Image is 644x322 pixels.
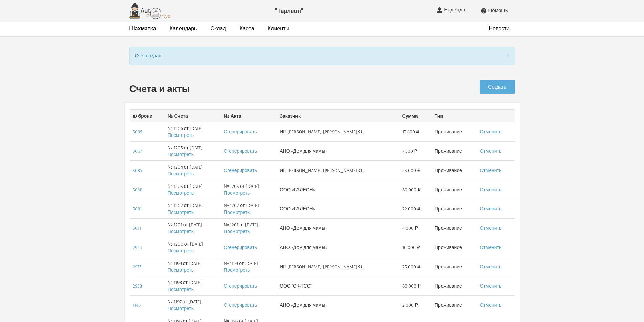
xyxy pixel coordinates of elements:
[444,7,467,13] span: Надежда
[165,141,221,160] td: № 1205 от [DATE]
[277,109,399,122] th: Заказчик
[432,276,477,295] td: Проживание
[168,209,194,215] a: Посмотреть
[488,7,508,14] span: Помощь
[168,171,194,177] a: Посмотреть
[480,80,515,94] a: Создать
[170,25,197,32] a: Календарь
[507,52,510,59] button: Close
[277,295,399,315] td: АНО «Дом для мамы»
[277,257,399,276] td: ИП [PERSON_NAME] [PERSON_NAME]Ю.
[432,295,477,315] td: Проживание
[432,180,477,199] td: Проживание
[133,225,141,231] a: 3011
[165,257,221,276] td: № 1199 от [DATE]
[432,238,477,257] td: Проживание
[168,267,194,273] a: Посмотреть
[277,276,399,295] td: ООО "СК-ТСС"
[224,129,257,135] a: Сгенерировать
[480,148,501,154] a: Отменить
[480,302,501,308] a: Отменить
[130,109,165,122] th: ID брони
[221,109,277,122] th: № Акта
[224,190,250,196] a: Посмотреть
[481,8,487,14] i: 
[224,283,257,289] a: Сгенерировать
[168,305,194,312] a: Посмотреть
[402,167,420,174] span: 23 000 ₽
[240,25,254,32] a: Касса
[400,109,432,122] th: Сумма
[277,199,399,218] td: ООО «ГАЛЕОН»
[432,122,477,141] td: Проживание
[168,228,194,234] a: Посмотреть
[168,151,194,157] a: Посмотреть
[165,238,221,257] td: № 1200 от [DATE]
[168,190,194,196] a: Посмотреть
[165,276,221,295] td: № 1198 от [DATE]
[133,283,142,289] a: 2958
[432,218,477,238] td: Проживание
[224,209,250,215] a: Посмотреть
[165,122,221,141] td: № 1206 от [DATE]
[402,244,420,251] span: 10 000 ₽
[277,180,399,199] td: ООО «ГАЛЕОН»
[129,83,416,94] h2: Счета и акты
[133,264,142,270] a: 2975
[129,47,515,65] div: Счет создан
[489,25,510,32] a: Новости
[480,129,501,135] a: Отменить
[210,25,226,32] a: Склад
[165,160,221,180] td: № 1204 от [DATE]
[224,302,257,308] a: Сгенерировать
[224,167,257,173] a: Сгенерировать
[133,244,142,250] a: 2945
[480,167,501,173] a: Отменить
[402,186,421,193] span: 60 000 ₽
[277,141,399,160] td: АНО «Дом для мамы»
[432,160,477,180] td: Проживание
[402,205,420,212] span: 22 000 ₽
[168,248,194,254] a: Посмотреть
[224,244,257,250] a: Сгенерировать
[402,128,419,135] span: 13 800 ₽
[402,225,418,231] span: 4 000 ₽
[221,180,277,199] td: № 1203 от [DATE]
[224,228,250,234] a: Посмотреть
[402,282,421,289] span: 60 000 ₽
[165,199,221,218] td: № 1202 от [DATE]
[168,132,194,138] a: Посмотреть
[133,206,142,212] a: 3081
[432,141,477,160] td: Проживание
[402,263,420,270] span: 23 000 ₽
[133,187,142,193] a: 3068
[168,286,194,292] a: Посмотреть
[224,148,257,154] a: Сгенерировать
[480,206,501,212] a: Отменить
[480,244,501,250] a: Отменить
[277,218,399,238] td: АНО «Дом для мамы»
[480,264,501,270] a: Отменить
[432,109,477,122] th: Тип
[165,109,221,122] th: № Счета
[277,122,399,141] td: ИП [PERSON_NAME] [PERSON_NAME]Ю.
[480,283,501,289] a: Отменить
[165,180,221,199] td: № 1203 от [DATE]
[133,302,141,308] a: 1146
[402,302,418,308] span: 2 000 ₽
[277,238,399,257] td: АНО «Дом для мамы»
[129,25,156,32] a: Шахматка
[221,218,277,238] td: № 1201 от [DATE]
[402,148,417,154] span: 7 500 ₽
[268,25,289,32] a: Клиенты
[165,295,221,315] td: № 1197 от [DATE]
[221,257,277,276] td: № 1199 от [DATE]
[432,199,477,218] td: Проживание
[165,218,221,238] td: № 1201 от [DATE]
[224,267,250,273] a: Посмотреть
[480,187,501,193] a: Отменить
[507,51,510,59] span: ×
[133,129,142,135] a: 3085
[277,160,399,180] td: ИП [PERSON_NAME] [PERSON_NAME]Ю.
